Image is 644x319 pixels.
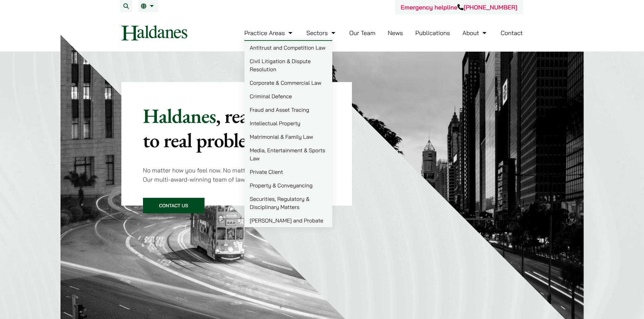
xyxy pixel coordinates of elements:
a: Practice Areas [244,29,294,37]
a: Civil Litigation & Dispute Resolution [244,54,332,76]
a: Corporate & Commercial Law [244,76,332,89]
a: About [462,29,488,37]
a: Fraud and Asset Tracing [244,103,332,116]
a: [PERSON_NAME] and Probate [244,214,332,227]
a: Intellectual Property [244,116,332,130]
a: Private Client [244,165,332,179]
p: No matter how you feel now. No matter what your legal problem is. Our multi-award-winning team of... [143,166,331,184]
a: Antitrust and Competition Law [244,41,332,54]
a: Publications [415,29,450,37]
a: Contact [501,29,523,37]
a: Criminal Defence [244,89,332,103]
a: Our Team [349,29,375,37]
a: News [388,29,403,37]
img: Logo of Haldanes [121,25,187,41]
mark: , real solutions to real problems [143,103,328,153]
a: Sectors [306,29,337,37]
a: Property & Conveyancing [244,179,332,192]
a: Emergency helpline[PHONE_NUMBER] [401,3,517,11]
a: Media, Entertainment & Sports Law [244,143,332,165]
a: EN [141,3,156,9]
a: Securities, Regulatory & Disciplinary Matters [244,192,332,214]
p: Haldanes [143,104,331,152]
a: Contact Us [143,198,205,213]
a: Matrimonial & Family Law [244,130,332,143]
